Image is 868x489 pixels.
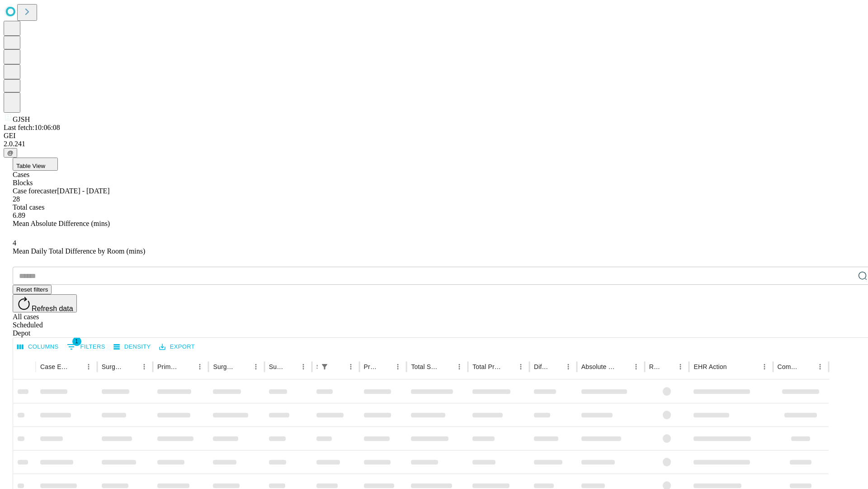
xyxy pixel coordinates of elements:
[318,360,331,373] div: 1 active filter
[316,363,317,370] div: Scheduled In Room Duration
[13,211,25,219] span: 6.89
[728,360,741,373] button: Sort
[13,239,16,247] span: 4
[440,360,453,373] button: Sort
[758,360,771,373] button: Menu
[7,149,14,156] span: @
[111,340,153,354] button: Density
[4,148,17,158] button: @
[269,363,283,370] div: Surgery Date
[138,360,151,373] button: Menu
[13,195,20,203] span: 28
[250,360,262,373] button: Menu
[16,163,45,169] span: Table View
[4,140,864,148] div: 2.0.241
[13,220,110,227] span: Mean Absolute Difference (mins)
[13,203,44,211] span: Total cases
[649,363,661,370] div: Resolved in EHR
[4,132,864,140] div: GEI
[13,187,57,195] span: Case forecaster
[332,360,344,373] button: Sort
[16,286,48,293] span: Reset filters
[562,360,575,373] button: Menu
[411,363,439,370] div: Total Scheduled Duration
[364,363,378,370] div: Predicted In Room Duration
[13,115,30,123] span: GJSH
[72,337,81,346] span: 1
[13,158,58,171] button: Table View
[157,363,180,370] div: Primary Service
[157,340,197,354] button: Export
[102,363,124,370] div: Surgeon Name
[549,360,562,373] button: Sort
[13,285,52,294] button: Reset filters
[379,360,392,373] button: Sort
[181,360,193,373] button: Sort
[344,360,357,373] button: Menu
[284,360,297,373] button: Sort
[82,360,95,373] button: Menu
[617,360,630,373] button: Sort
[40,363,69,370] div: Case Epic Id
[472,363,501,370] div: Total Predicted Duration
[70,360,82,373] button: Sort
[4,124,60,131] span: Last fetch: 10:06:08
[237,360,250,373] button: Sort
[581,363,616,370] div: Absolute Difference
[674,360,687,373] button: Menu
[630,360,642,373] button: Menu
[13,247,145,255] span: Mean Daily Total Difference by Room (mins)
[213,363,236,370] div: Surgery Name
[534,363,548,370] div: Difference
[125,360,138,373] button: Sort
[814,360,826,373] button: Menu
[15,340,61,354] button: Select columns
[57,187,109,195] span: [DATE] - [DATE]
[778,363,800,370] div: Comments
[801,360,814,373] button: Sort
[318,360,331,373] button: Show filters
[514,360,527,373] button: Menu
[13,294,77,312] button: Refresh data
[32,305,73,312] span: Refresh data
[297,360,310,373] button: Menu
[502,360,514,373] button: Sort
[392,360,404,373] button: Menu
[453,360,466,373] button: Menu
[193,360,206,373] button: Menu
[693,363,726,370] div: EHR Action
[661,360,674,373] button: Sort
[65,340,108,354] button: Show filters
